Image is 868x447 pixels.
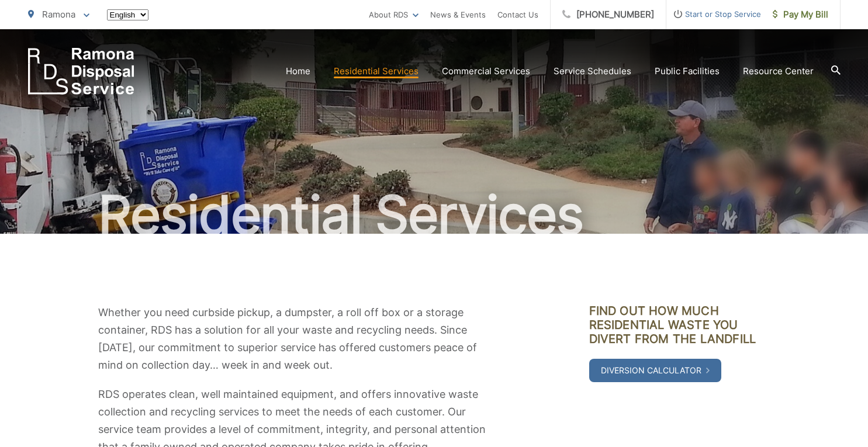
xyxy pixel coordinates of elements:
[286,64,310,78] a: Home
[773,8,828,22] span: Pay My Bill
[369,8,419,22] a: About RDS
[28,186,841,244] h1: Residential Services
[589,359,721,382] a: Diversion Calculator
[655,64,720,78] a: Public Facilities
[98,304,490,374] p: Whether you need curbside pickup, a dumpster, a roll off box or a storage container, RDS has a so...
[589,304,770,346] h3: Find out how much residential waste you divert from the landfill
[42,9,75,20] span: Ramona
[107,9,148,20] select: Select a language
[497,8,538,22] a: Contact Us
[430,8,486,22] a: News & Events
[442,64,530,78] a: Commercial Services
[28,48,134,95] a: EDCD logo. Return to the homepage.
[743,64,814,78] a: Resource Center
[554,64,631,78] a: Service Schedules
[334,64,419,78] a: Residential Services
